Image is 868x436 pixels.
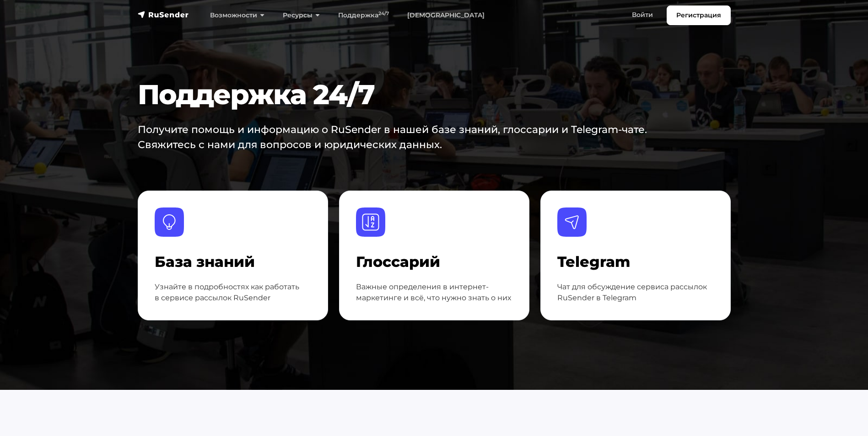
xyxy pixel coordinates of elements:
[339,191,529,320] a: Глоссарий Глоссарий Важные определения в интернет-маркетинге и всё, что нужно знать о них
[138,122,657,152] p: Получите помощь и информацию о RuSender в нашей базе знаний, глоссарии и Telegram-чате. Свяжитесь...
[540,191,731,320] a: Telegram Telegram Чат для обсуждение сервиса рассылок RuSender в Telegram
[356,207,385,237] img: Глоссарий
[274,6,329,25] a: Ресурсы
[356,282,512,303] p: Важные определения в интернет-маркетинге и всё, что нужно знать о них
[138,10,189,19] img: RuSender
[138,191,328,320] a: База знаний База знаний Узнайте в подробностях как работать в сервисе рассылок RuSender
[623,5,662,24] a: Войти
[329,6,398,25] a: Поддержка24/7
[378,11,389,16] sup: 24/7
[155,282,311,303] p: Узнайте в подробностях как работать в сервисе рассылок RuSender
[356,253,512,271] h4: Глоссарий
[138,78,680,111] h1: Поддержка 24/7
[557,207,587,237] img: Telegram
[398,6,494,25] a: [DEMOGRAPHIC_DATA]
[557,282,714,303] p: Чат для обсуждение сервиса рассылок RuSender в Telegram
[155,207,184,237] img: База знаний
[155,253,311,271] h4: База знаний
[557,253,714,271] h4: Telegram
[201,6,274,25] a: Возможности
[667,5,731,25] a: Регистрация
